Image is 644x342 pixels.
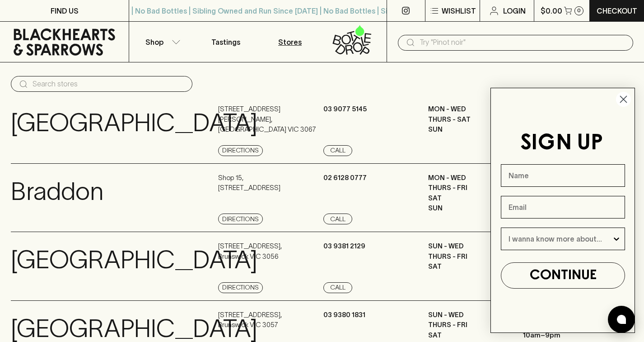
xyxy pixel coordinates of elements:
input: I wanna know more about... [509,228,612,250]
div: FLYOUT Form [481,79,644,342]
p: 02 6128 0777 [323,173,367,183]
p: THURS - FRI [428,252,509,262]
p: 03 9381 2129 [323,241,365,252]
p: [STREET_ADDRESS][PERSON_NAME] , [GEOGRAPHIC_DATA] VIC 3067 [218,104,321,135]
p: Shop [145,37,163,47]
p: 03 9380 1831 [323,310,365,320]
a: Directions [218,145,263,156]
a: Call [323,214,352,224]
p: Checkout [597,5,637,16]
p: MON - WED [428,173,509,183]
img: bubble-icon [617,315,626,324]
p: SAT [428,261,509,272]
p: SAT [428,193,509,204]
p: SAT [428,330,509,341]
p: [STREET_ADDRESS] , Brunswick VIC 3057 [218,310,282,330]
p: $0.00 [541,5,562,16]
a: Directions [218,214,263,224]
p: Shop 15 , [STREET_ADDRESS] [218,173,280,193]
p: Tastings [211,37,240,47]
p: THURS - SAT [428,114,509,125]
button: Close dialog [616,91,631,107]
p: THURS - FRI [428,183,509,193]
p: 03 9077 5145 [323,104,367,114]
p: [GEOGRAPHIC_DATA] [11,104,257,142]
p: THURS - FRI [428,320,509,330]
a: Directions [218,282,263,293]
span: SIGN UP [520,133,603,154]
p: SUN [428,203,509,214]
p: Braddon [11,173,103,210]
p: FIND US [51,5,79,16]
p: 0 [577,8,581,13]
p: [GEOGRAPHIC_DATA] [11,241,257,279]
input: Search stores [33,77,185,91]
button: Show Options [612,228,621,250]
a: Call [323,282,352,293]
a: Tastings [194,22,258,62]
a: Call [323,145,352,156]
p: Stores [278,37,302,47]
a: Stores [258,22,322,62]
p: MON - WED [428,104,509,114]
button: Shop [129,22,193,62]
input: Try "Pinot noir" [420,35,626,50]
input: Name [501,164,625,187]
p: Login [503,5,526,16]
p: SUN - WED [428,310,509,320]
button: CONTINUE [501,262,625,289]
p: [STREET_ADDRESS] , Brunswick VIC 3056 [218,241,282,261]
p: SUN [428,124,509,135]
p: SUN - WED [428,241,509,252]
input: Email [501,196,625,218]
p: Wishlist [442,5,476,16]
